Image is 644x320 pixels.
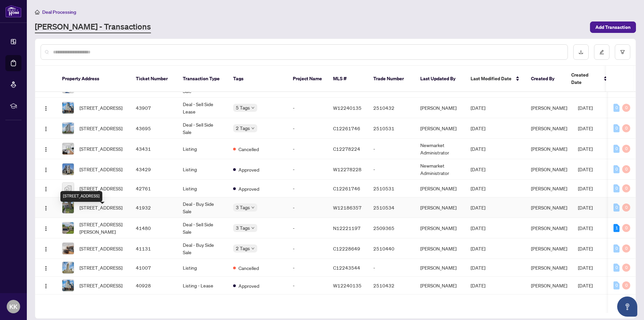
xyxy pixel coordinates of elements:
[79,204,122,211] span: [STREET_ADDRESS]
[177,98,228,118] td: Deal - Sell Side Lease
[238,166,259,173] span: Approved
[531,245,567,252] span: [PERSON_NAME]
[531,282,567,288] span: [PERSON_NAME]
[590,21,636,33] button: Add Transaction
[43,106,49,111] img: Logo
[251,226,255,230] span: down
[287,218,328,238] td: -
[368,139,415,159] td: -
[236,203,250,211] span: 3 Tags
[41,280,51,291] button: Logo
[43,147,49,152] img: Logo
[531,204,567,211] span: [PERSON_NAME]
[617,296,637,317] button: Open asap
[415,197,465,218] td: [PERSON_NAME]
[177,238,228,259] td: Deal - Buy Side Sale
[41,243,51,254] button: Logo
[415,66,465,92] th: Last Updated By
[236,124,250,132] span: 2 Tags
[415,159,465,180] td: Newmarket Administrator
[41,102,51,113] button: Logo
[43,266,49,271] img: Logo
[251,106,255,109] span: down
[573,44,589,60] button: download
[41,262,51,273] button: Logo
[620,50,625,54] span: filter
[79,104,122,111] span: [STREET_ADDRESS]
[79,185,122,192] span: [STREET_ADDRESS]
[177,197,228,218] td: Deal - Buy Side Sale
[62,123,74,134] img: thumbnail-img
[177,218,228,238] td: Deal - Sell Side Sale
[471,282,485,288] span: [DATE]
[599,50,604,54] span: edit
[368,66,415,92] th: Trade Number
[622,165,630,173] div: 0
[531,265,567,271] span: [PERSON_NAME]
[130,197,177,218] td: 41932
[333,185,360,191] span: C12261746
[368,197,415,218] td: 2510534
[238,264,259,272] span: Cancelled
[79,221,125,235] span: [STREET_ADDRESS][PERSON_NAME]
[333,265,360,271] span: C12243544
[471,105,485,111] span: [DATE]
[613,224,620,232] div: 1
[613,124,620,132] div: 0
[41,123,51,134] button: Logo
[43,126,49,132] img: Logo
[333,105,362,111] span: W12240135
[228,66,287,92] th: Tags
[471,204,485,211] span: [DATE]
[571,71,599,86] span: Created Date
[594,44,609,60] button: edit
[79,145,122,152] span: [STREET_ADDRESS]
[613,264,620,272] div: 0
[9,302,17,311] span: KK
[622,244,630,253] div: 0
[415,277,465,294] td: [PERSON_NAME]
[236,244,250,252] span: 2 Tags
[333,282,362,288] span: W12240135
[287,259,328,277] td: -
[471,265,485,271] span: [DATE]
[35,10,40,14] span: home
[238,282,259,289] span: Approved
[578,166,593,172] span: [DATE]
[238,145,259,153] span: Cancelled
[287,159,328,180] td: -
[622,281,630,289] div: 0
[62,280,74,291] img: thumbnail-img
[531,185,567,191] span: [PERSON_NAME]
[43,283,49,289] img: Logo
[333,166,362,172] span: W12278228
[368,118,415,139] td: 2510531
[415,139,465,159] td: Newmarket Administrator
[578,265,593,271] span: [DATE]
[62,243,74,254] img: thumbnail-img
[236,224,250,232] span: 3 Tags
[328,66,368,92] th: MLS #
[368,238,415,259] td: 2510440
[62,164,74,175] img: thumbnail-img
[177,180,228,197] td: Listing
[130,139,177,159] td: 43431
[287,98,328,118] td: -
[177,259,228,277] td: Listing
[43,246,49,252] img: Logo
[415,218,465,238] td: [PERSON_NAME]
[333,245,360,252] span: C12228649
[368,98,415,118] td: 2510432
[333,225,361,231] span: N12221197
[287,277,328,294] td: -
[578,185,593,191] span: [DATE]
[287,238,328,259] td: -
[595,22,631,33] span: Add Transaction
[368,259,415,277] td: -
[130,118,177,139] td: 43695
[578,225,593,231] span: [DATE]
[368,159,415,180] td: -
[613,281,620,289] div: 0
[615,44,630,60] button: filter
[531,146,567,152] span: [PERSON_NAME]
